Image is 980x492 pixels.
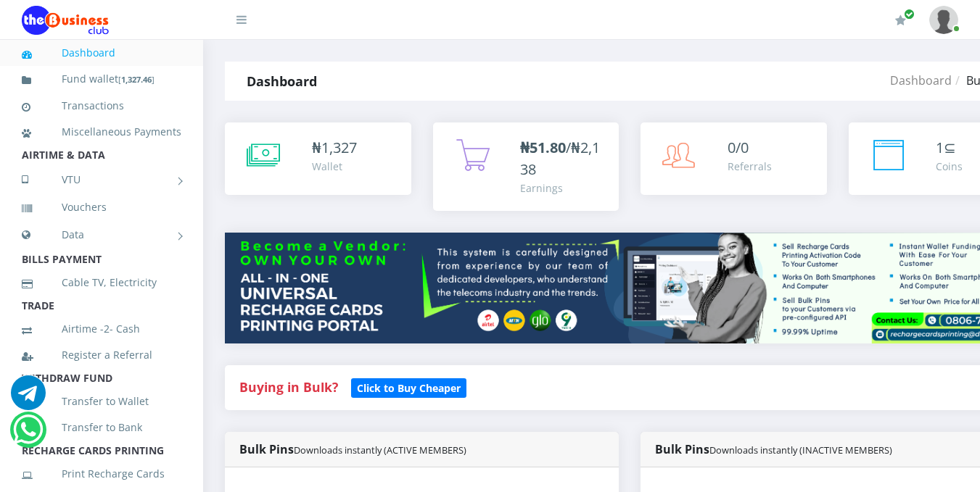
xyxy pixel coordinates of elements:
[312,159,357,174] div: Wallet
[239,441,466,457] strong: Bulk Pins
[22,217,181,253] a: Data
[709,443,892,456] small: Downloads instantly (INACTIVE MEMBERS)
[22,6,109,35] img: Logo
[22,338,181,372] a: Register a Referral
[22,385,181,418] a: Transfer to Wallet
[22,411,181,444] a: Transfer to Bank
[936,159,963,174] div: Coins
[351,378,466,396] a: Click to Buy Cheaper
[312,137,357,159] div: ₦
[11,386,46,410] a: Chat for support
[728,159,772,174] div: Referrals
[22,89,181,122] a: Transactions
[895,14,906,26] i: Renew/Upgrade Subscription
[22,62,181,96] a: Fund wallet[1,327.46]
[433,122,619,211] a: ₦51.80/₦2,138 Earnings
[936,138,944,157] span: 1
[728,138,749,157] span: 0/0
[520,138,600,179] span: /₦2,138
[936,137,963,159] div: ⊆
[239,378,338,396] strong: Buying in Bulk?
[225,122,411,195] a: ₦1,327 Wallet
[22,36,181,70] a: Dashboard
[321,138,357,157] span: 1,327
[22,115,181,149] a: Miscellaneous Payments
[641,122,827,195] a: 0/0 Referrals
[22,457,181,491] a: Print Recharge Cards
[904,9,915,20] span: Renew/Upgrade Subscription
[890,72,952,88] a: Dashboard
[520,138,566,157] b: ₦51.80
[520,180,605,196] div: Earnings
[22,266,181,299] a: Cable TV, Electricity
[22,162,181,198] a: VTU
[294,443,466,456] small: Downloads instantly (ACTIVE MEMBERS)
[118,74,155,85] small: [ ]
[22,312,181,346] a: Airtime -2- Cash
[121,74,152,85] b: 1,327.46
[357,381,461,395] b: Click to Buy Cheaper
[929,6,958,34] img: User
[247,72,317,90] strong: Dashboard
[13,423,43,447] a: Chat for support
[655,441,892,457] strong: Bulk Pins
[22,191,181,224] a: Vouchers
